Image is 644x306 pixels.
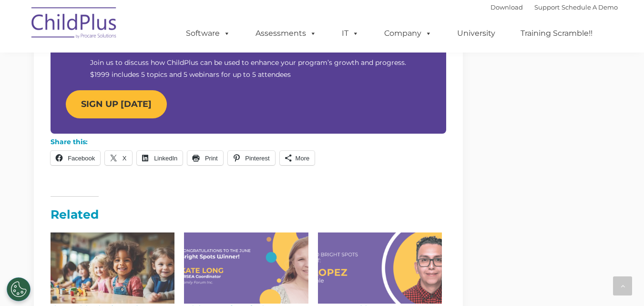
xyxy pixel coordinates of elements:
a: Software [176,24,240,43]
a: Support [534,3,560,11]
span: Pinterest [245,155,269,162]
span: More [296,155,310,162]
img: ChildPlus - The Crucial Role of Attendance [51,232,175,304]
span: Print [205,155,218,162]
p: Join us to discuss how ChildPlus can be used to enhance your program’s growth and progress. $1999... [90,57,406,81]
a: Pinterest [228,151,275,165]
a: Schedule A Demo [562,3,618,11]
iframe: Chat Widget [488,203,644,306]
img: ChildPlus by Procare Solutions [27,0,122,48]
strong: SIGN UP [DATE] [81,99,152,109]
a: X [105,151,132,165]
a: SIGN UP [DATE] [66,90,167,118]
span: Facebook [68,155,95,162]
a: IT [332,24,368,43]
font: | [491,3,618,11]
h3: Share this: [51,138,88,145]
a: Bright Spots: June 2024 Winner [184,232,308,304]
a: University [448,24,505,43]
a: Training Scramble!! [511,24,602,43]
em: Related [51,196,99,222]
a: From Spreadsheets to Strategy: Joel Streamlines Applications with Innovation and Heart​ [318,232,442,304]
a: Download [491,3,523,11]
button: Cookies Settings [7,277,31,301]
span: LinkedIn [154,155,177,162]
a: The Crucial Role of Attendance [51,232,175,304]
span: X [123,155,127,162]
a: Facebook [51,151,101,165]
a: Assessments [246,24,326,43]
a: LinkedIn [137,151,183,165]
a: Print [187,151,223,165]
a: More [280,151,315,165]
a: Company [375,24,441,43]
